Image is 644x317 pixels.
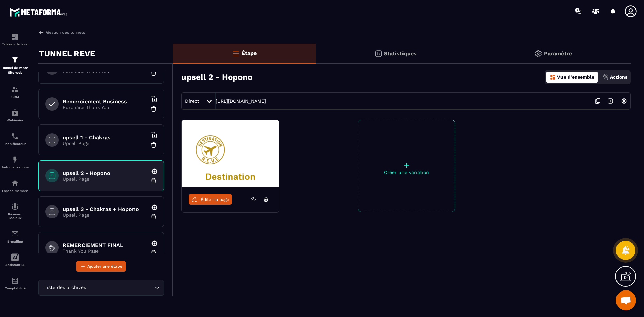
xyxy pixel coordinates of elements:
[2,240,29,243] p: E-mailing
[87,284,153,292] input: Search for option
[11,156,19,164] img: automations
[11,277,19,285] img: accountant
[11,33,19,41] img: formation
[2,263,29,267] p: Assistant IA
[150,70,157,76] img: trash
[2,225,29,248] a: emailemailE-mailing
[189,194,232,205] a: Éditer la page
[11,230,19,238] img: email
[2,189,29,193] p: Espace membre
[38,29,85,35] a: Gestion des tunnels
[11,56,19,64] img: formation
[2,174,29,198] a: automationsautomationsEspace membre
[63,134,147,141] h6: upsell 1 - Chakras
[610,74,627,80] p: Actions
[87,263,122,270] span: Ajouter une étape
[2,142,29,146] p: Planificateur
[2,66,29,75] p: Tunnel de vente Site web
[2,80,29,104] a: formationformationCRM
[384,50,417,57] p: Statistiques
[63,248,147,254] p: Thank You Page
[181,72,252,82] h3: upsell 2 - Hopono
[2,118,29,122] p: Webinaire
[616,290,636,310] div: Ouvrir le chat
[63,141,147,146] p: Upsell Page
[2,212,29,220] p: Réseaux Sociaux
[2,95,29,99] p: CRM
[38,280,164,296] div: Search for option
[63,98,147,105] h6: Remerciement Business
[11,109,19,117] img: automations
[63,105,147,110] p: Purchase Thank You
[2,165,29,169] p: Automatisations
[534,50,542,58] img: setting-gr.5f69749f.svg
[2,127,29,151] a: schedulerschedulerPlanificateur
[2,198,29,225] a: social-networksocial-networkRéseaux Sociaux
[2,248,29,272] a: Assistant IA
[232,49,240,57] img: bars-o.4a397970.svg
[2,272,29,295] a: accountantaccountantComptabilité
[39,47,95,60] p: TUNNEL REVE
[2,104,29,127] a: automationsautomationsWebinaire
[150,106,157,112] img: trash
[150,249,157,256] img: trash
[2,42,29,46] p: Tableau de bord
[63,170,147,176] h6: upsell 2 - Hopono
[2,28,29,51] a: formationformationTableau de bord
[201,197,229,202] span: Éditer la page
[241,50,257,56] p: Étape
[557,74,594,80] p: Vue d'ensemble
[38,29,44,35] img: arrow
[603,74,609,80] img: actions.d6e523a2.png
[2,151,29,174] a: automationsautomationsAutomatisations
[11,85,19,93] img: formation
[182,120,279,187] img: image
[63,206,147,212] h6: upsell 3 - Chakras + Hopono
[374,50,382,58] img: stats.20deebd0.svg
[2,286,29,290] p: Comptabilité
[358,170,455,175] p: Créer une variation
[150,142,157,148] img: trash
[216,98,266,104] a: [URL][DOMAIN_NAME]
[618,95,630,107] img: setting-w.858f3a88.svg
[150,177,157,184] img: trash
[358,160,455,170] p: +
[185,98,199,104] span: Direct
[11,179,19,187] img: automations
[2,51,29,80] a: formationformationTunnel de vente Site web
[76,261,126,272] button: Ajouter une étape
[11,132,19,140] img: scheduler
[63,242,147,248] h6: REMERCIEMENT FINAL
[11,203,19,211] img: social-network
[604,95,617,107] img: arrow-next.bcc2205e.svg
[63,212,147,218] p: Upsell Page
[550,74,556,80] img: dashboard-orange.40269519.svg
[63,176,147,182] p: Upsell Page
[544,50,572,57] p: Paramètre
[9,6,70,18] img: logo
[43,284,87,292] span: Liste des archives
[150,213,157,220] img: trash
